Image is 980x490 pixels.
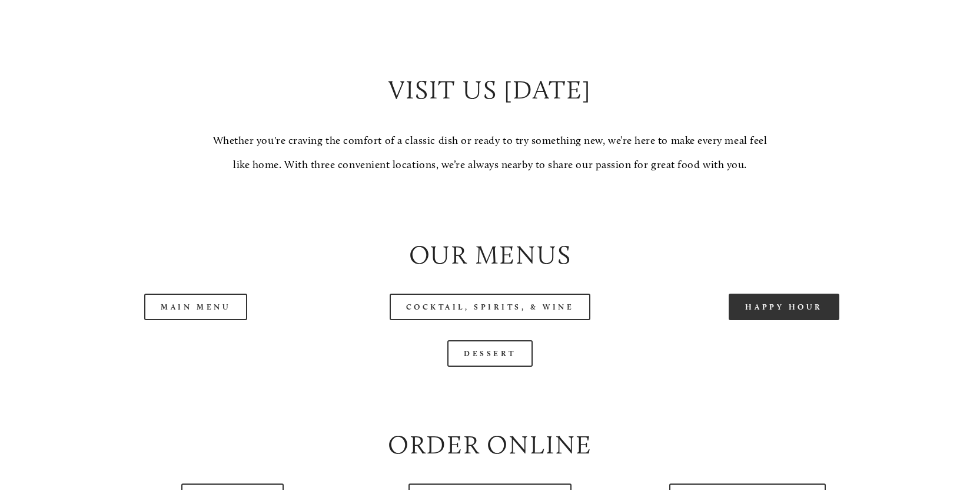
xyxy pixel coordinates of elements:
h2: Visit Us [DATE] [206,72,774,108]
p: Whether you're craving the comfort of a classic dish or ready to try something new, we’re here to... [206,129,774,177]
h2: Order Online [59,427,921,463]
a: Happy Hour [729,294,839,320]
a: Dessert [447,340,533,367]
h2: Our Menus [59,237,921,274]
a: Main Menu [144,294,247,320]
a: Cocktail, Spirits, & Wine [390,294,591,320]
